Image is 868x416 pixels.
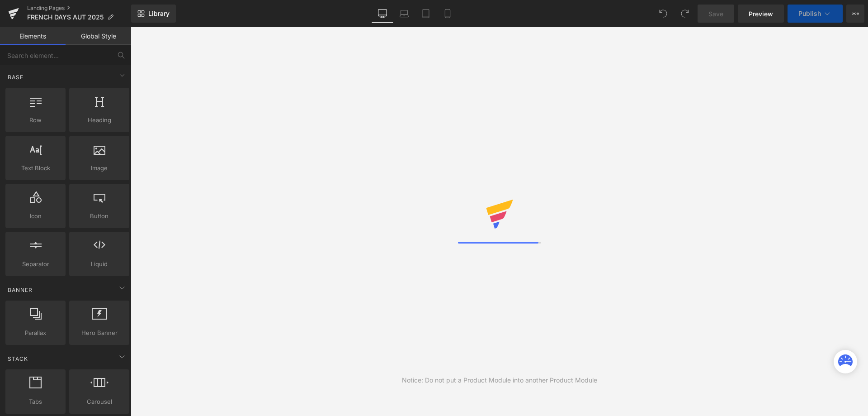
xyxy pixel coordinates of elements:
a: New Library [131,5,176,23]
span: Banner [7,286,33,294]
span: Base [7,73,24,81]
span: Hero Banner [72,328,127,338]
span: Library [148,10,170,18]
a: Tablet [415,5,437,23]
a: Global Style [66,27,131,45]
span: Separator [8,259,63,269]
span: Icon [8,211,63,221]
span: Liquid [72,259,127,269]
div: Notice: Do not put a Product Module into another Product Module [402,375,597,385]
span: Heading [72,115,127,125]
button: Redo [676,5,694,23]
span: Parallax [8,328,63,338]
span: Button [72,211,127,221]
button: More [846,5,864,23]
span: Text Block [8,163,63,173]
span: Tabs [8,397,63,406]
span: Stack [7,354,29,363]
button: Undo [654,5,672,23]
a: Landing Pages [27,5,131,12]
span: Image [72,163,127,173]
span: Preview [749,9,773,19]
button: Publish [788,5,843,23]
span: Save [708,9,723,19]
span: Publish [798,10,821,17]
span: FRENCH DAYS AUT 2025 [27,14,104,21]
a: Mobile [437,5,458,23]
a: Preview [738,5,784,23]
span: Row [8,115,63,125]
a: Desktop [372,5,393,23]
span: Carousel [72,397,127,406]
a: Laptop [393,5,415,23]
